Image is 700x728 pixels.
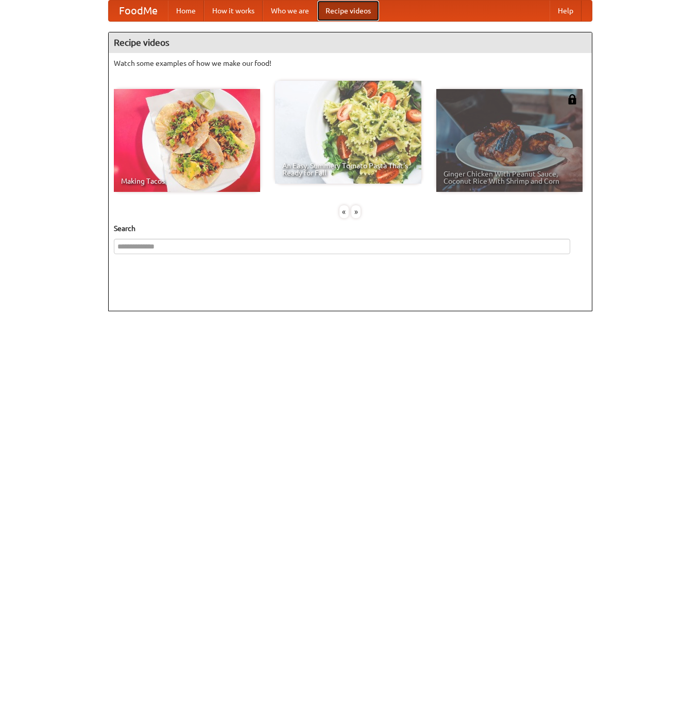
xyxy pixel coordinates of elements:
a: Help [550,1,582,21]
a: FoodMe [109,1,168,21]
h5: Search [114,223,587,234]
a: An Easy, Summery Tomato Pasta That's Ready for Fall [275,81,421,184]
img: 483408.png [567,94,577,104]
a: Who we are [263,1,317,21]
span: An Easy, Summery Tomato Pasta That's Ready for Fall [282,162,414,176]
h4: Recipe videos [109,32,592,53]
a: How it works [204,1,263,21]
div: » [351,205,361,218]
a: Home [168,1,204,21]
p: Watch some examples of how we make our food! [114,58,587,68]
a: Recipe videos [317,1,379,21]
a: Making Tacos [114,89,260,192]
span: Making Tacos [121,177,253,185]
div: « [339,205,349,218]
